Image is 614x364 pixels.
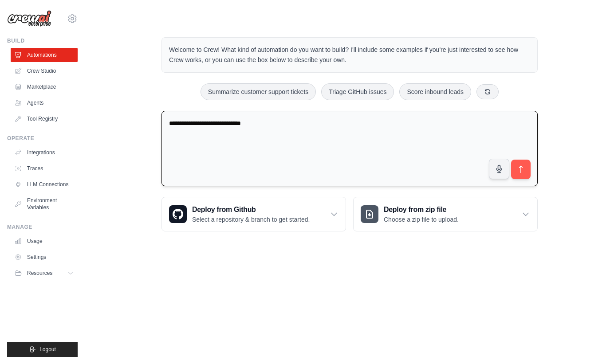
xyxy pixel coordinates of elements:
button: Logout [7,342,78,357]
button: Summarize customer support tickets [201,83,316,100]
a: Environment Variables [11,193,78,215]
a: Marketplace [11,80,78,94]
a: Traces [11,161,78,176]
button: Score inbound leads [399,83,471,100]
button: Resources [11,266,78,280]
a: Settings [11,250,78,264]
p: Select a repository & branch to get started. [192,215,310,224]
div: Operate [7,135,78,142]
span: Logout [39,346,56,353]
p: Welcome to Crew! What kind of automation do you want to build? I'll include some examples if you'... [169,45,530,65]
a: LLM Connections [11,177,78,192]
a: Integrations [11,145,78,160]
div: Build [7,37,78,44]
a: Agents [11,96,78,110]
iframe: Chat Widget [570,321,614,364]
a: Tool Registry [11,112,78,126]
h3: Deploy from Github [192,204,310,215]
a: Crew Studio [11,64,78,78]
img: Logo [7,10,51,27]
span: Resources [27,270,52,277]
a: Usage [11,234,78,248]
h3: Deploy from zip file [384,204,459,215]
div: Manage [7,223,78,231]
button: Triage GitHub issues [321,83,394,100]
p: Choose a zip file to upload. [384,215,459,224]
a: Automations [11,48,78,62]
